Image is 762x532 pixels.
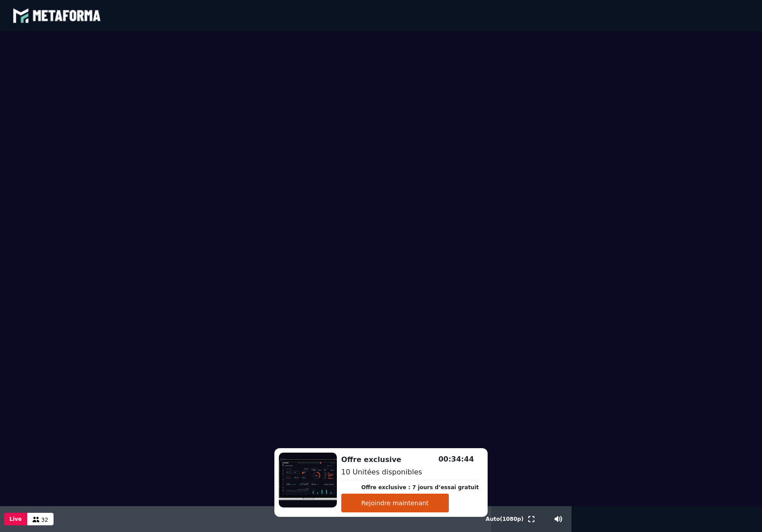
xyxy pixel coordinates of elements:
[341,494,449,512] button: Rejoindre maintenant
[361,483,479,491] p: Offre exclusive : 7 jours d’essai gratuit
[101,52,108,59] img: tab_keywords_by_traffic_grey.svg
[46,53,69,58] div: Domaine
[25,14,44,21] div: v 4.0.25
[341,454,479,465] h2: Offre exclusive
[341,468,422,476] span: 10 Unitées disponibles
[23,23,101,30] div: Domaine: [DOMAIN_NAME]
[36,52,43,59] img: tab_domain_overview_orange.svg
[14,23,21,30] img: website_grey.svg
[111,53,137,58] div: Mots-clés
[41,517,48,523] span: 32
[484,506,526,532] button: Auto(1080p)
[439,455,474,463] span: 00:34:44
[486,516,524,522] span: Auto ( 1080 p)
[279,453,337,507] img: 1739179564043-A1P6JPNQHWVVYF2vtlsBksFrceJM3QJX.png
[4,513,27,525] button: Live
[14,14,21,21] img: logo_orange.svg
